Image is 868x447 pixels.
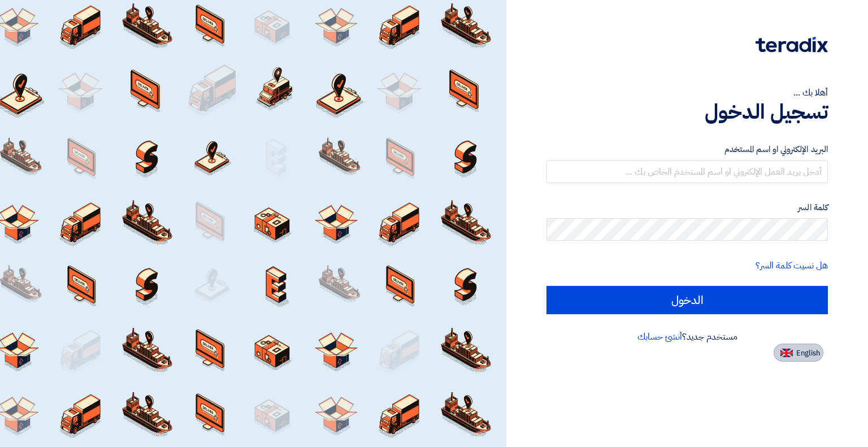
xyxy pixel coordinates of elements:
[756,259,828,272] a: هل نسيت كلمة السر؟
[546,160,828,183] input: أدخل بريد العمل الإلكتروني او اسم المستخدم الخاص بك ...
[546,201,828,214] label: كلمة السر
[546,286,828,314] input: الدخول
[756,37,828,53] img: Teradix logo
[637,330,682,344] a: أنشئ حسابك
[780,349,793,357] img: en-US.png
[774,344,823,362] button: English
[546,99,828,124] h1: تسجيل الدخول
[546,330,828,344] div: مستخدم جديد؟
[546,86,828,99] div: أهلا بك ...
[546,143,828,156] label: البريد الإلكتروني او اسم المستخدم
[796,349,820,357] span: English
